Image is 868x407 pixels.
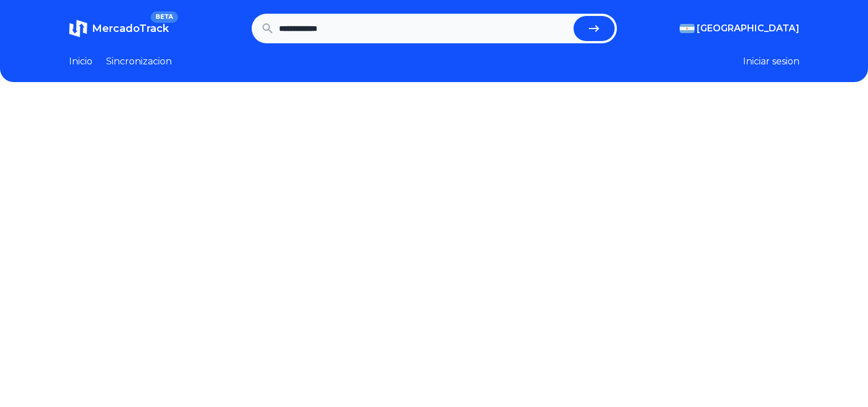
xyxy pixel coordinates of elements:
[92,22,169,35] span: MercadoTrack
[69,19,87,38] img: MercadoTrack
[680,24,695,33] img: Argentina
[697,22,800,35] span: [GEOGRAPHIC_DATA]
[106,55,172,68] a: Sincronizacion
[151,11,177,23] span: BETA
[69,55,92,68] a: Inicio
[743,55,800,68] button: Iniciar sesion
[680,22,800,35] button: [GEOGRAPHIC_DATA]
[69,19,169,38] a: MercadoTrackBETA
